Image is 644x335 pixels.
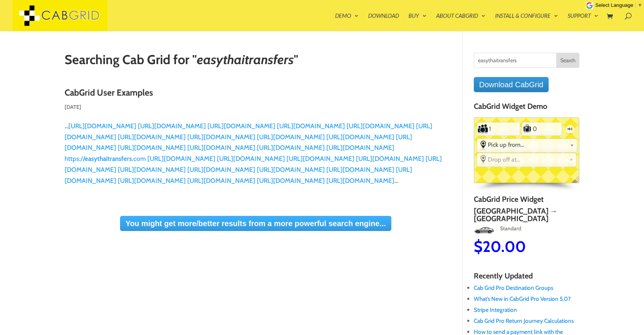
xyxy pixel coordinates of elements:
[441,207,547,222] h2: [GEOGRAPHIC_DATA] → [GEOGRAPHIC_DATA]
[474,272,579,284] h4: Recently Updated
[450,237,494,256] span: 20.00
[207,122,275,130] a: [URL][DOMAIN_NAME]
[65,87,153,98] a: CabGrid User Examples
[474,317,574,324] a: Cab Grid Pro Return Journey Calculations
[556,53,580,68] input: Search
[638,2,642,8] span: ▼
[464,225,489,232] span: Standard
[120,216,391,231] a: You might get more/better results from a more powerful search engine...
[532,123,551,135] input: Number of Suitcases
[488,156,566,163] span: Drop off at...
[522,123,532,135] label: Number of Suitcases
[574,225,596,232] span: Minibus
[277,122,345,130] a: [URL][DOMAIN_NAME]
[569,175,585,190] span: English
[335,13,359,31] a: Demo
[477,153,576,165] div: Select the place the destination address is within
[441,207,547,254] a: [GEOGRAPHIC_DATA] → [GEOGRAPHIC_DATA]Standard20.00
[547,224,573,236] img: Minibus
[564,120,576,137] label: One-way
[257,166,325,173] a: [URL][DOMAIN_NAME]
[595,2,633,8] span: Select Language
[286,155,354,162] a: [URL][DOMAIN_NAME]
[187,133,255,141] a: [URL][DOMAIN_NAME]
[347,122,415,130] a: [URL][DOMAIN_NAME]
[326,144,394,151] a: [URL][DOMAIN_NAME]
[257,144,325,151] a: [URL][DOMAIN_NAME]
[495,13,558,31] a: Install & Configure
[356,155,424,162] a: [URL][DOMAIN_NAME]
[474,284,553,291] a: Cab Grid Pro Destination Groups
[65,104,81,110] span: [DATE]
[118,144,186,151] a: [URL][DOMAIN_NAME]
[257,133,325,141] a: [URL][DOMAIN_NAME]
[474,102,579,114] h4: CabGrid Widget Demo
[547,237,556,256] span: $
[474,295,571,302] a: What’s New in CabGrid Pro Version 5.0?
[408,13,427,31] a: Buy
[118,133,186,141] a: [URL][DOMAIN_NAME]
[488,123,509,135] input: Number of Passengers
[477,139,577,151] div: Select the place the starting address falls within
[13,11,108,19] a: CabGrid Taxi Plugin
[488,141,567,148] span: Pick up from...
[187,144,255,151] a: [URL][DOMAIN_NAME]
[65,122,442,185] span: … …
[197,52,294,68] em: easythaitransfers
[147,155,215,162] a: [URL][DOMAIN_NAME]
[595,2,642,8] a: Select Language​
[474,77,549,92] a: Download CabGrid
[478,123,488,135] label: Number of Passengers
[474,195,579,207] h4: CabGrid Price Widget
[568,13,598,31] a: Support
[217,155,285,162] a: [URL][DOMAIN_NAME]
[257,177,325,184] a: [URL][DOMAIN_NAME]
[474,306,517,313] a: Stripe Integration
[187,166,255,173] a: [URL][DOMAIN_NAME]
[138,122,206,130] a: [URL][DOMAIN_NAME]
[326,166,394,173] a: [URL][DOMAIN_NAME]
[635,2,636,8] span: ​
[68,122,136,130] a: [URL][DOMAIN_NAME]
[65,155,146,162] a: https://easythaitransfers.com
[368,13,399,31] a: Download
[556,237,601,256] span: 40.00
[326,133,394,141] a: [URL][DOMAIN_NAME]
[83,155,132,162] strong: /easythaitransfers
[65,122,432,141] a: [URL][DOMAIN_NAME]
[187,177,255,184] a: [URL][DOMAIN_NAME]
[436,13,486,31] a: About CabGrid
[118,166,186,173] a: [URL][DOMAIN_NAME]
[118,177,186,184] a: [URL][DOMAIN_NAME]
[65,53,447,71] h1: Searching Cab Grid for " "
[326,177,394,184] a: [URL][DOMAIN_NAME]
